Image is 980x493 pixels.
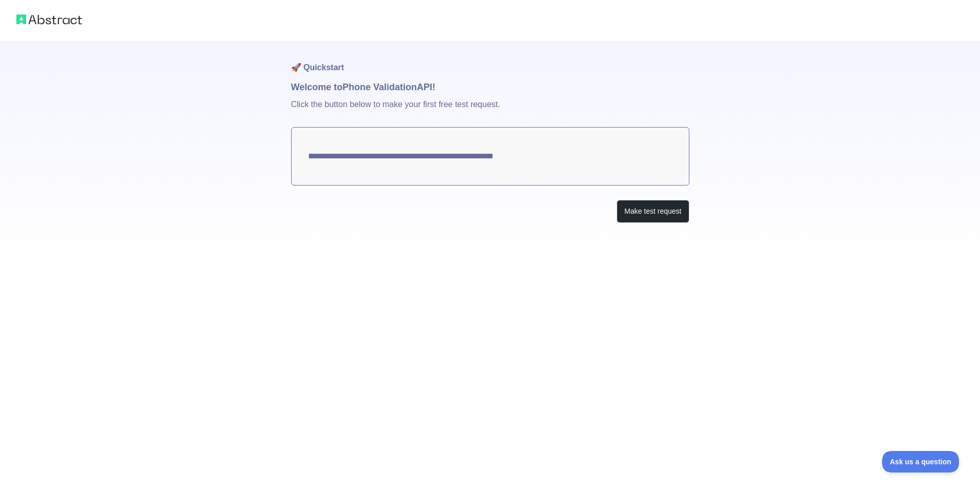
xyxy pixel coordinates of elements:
[291,80,689,94] h1: Welcome to Phone Validation API!
[882,451,959,473] iframe: Toggle Customer Support
[291,41,689,80] h1: 🚀 Quickstart
[617,200,689,223] button: Make test request
[291,94,689,127] p: Click the button below to make your first free test request.
[16,12,82,27] img: Abstract logo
